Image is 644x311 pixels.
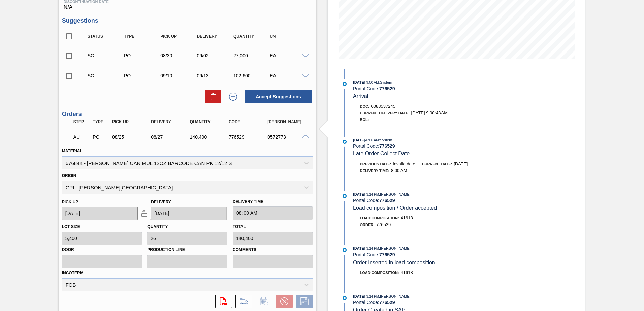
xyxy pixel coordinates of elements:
[188,134,232,140] div: 140,400
[379,86,395,91] strong: 776529
[122,34,163,39] div: Type
[353,138,365,142] span: [DATE]
[343,296,347,300] img: atual
[62,207,138,220] input: mm/dd/yyyy
[379,138,392,142] span: : System
[365,193,379,196] span: - 3:14 PM
[202,90,221,103] div: Delete Suggestions
[353,80,365,84] span: [DATE]
[241,89,313,104] div: Accept Suggestions
[353,246,365,250] span: [DATE]
[232,73,272,78] div: 102,600
[353,151,410,157] span: Late Order Collect Date
[91,134,111,140] div: Purchase order
[266,134,309,140] div: 0572773
[86,73,127,78] div: Suggestion Created
[232,295,252,308] div: Go to Load Composition
[343,248,347,252] img: atual
[360,216,399,220] span: Load Composition :
[62,149,83,153] label: Material
[391,168,407,173] span: 8:00 AM
[360,169,389,173] span: Delivery Time :
[122,73,163,78] div: Purchase order
[365,295,379,298] span: - 3:14 PM
[110,134,154,140] div: 08/25/2025
[353,86,513,91] div: Portal Code:
[343,140,347,144] img: atual
[62,173,76,178] label: Origin
[454,161,468,166] span: [DATE]
[245,90,312,103] button: Accept Suggestions
[343,82,347,86] img: atual
[62,245,142,255] label: Door
[379,252,395,257] strong: 776529
[360,104,369,108] span: Doc:
[266,119,309,124] div: [PERSON_NAME]. ID
[221,90,241,103] div: New suggestion
[393,161,415,166] span: Invalid date
[110,119,154,124] div: Pick up
[272,295,293,308] div: Cancel Order
[365,247,379,250] span: - 3:14 PM
[232,53,272,58] div: 27,000
[159,34,199,39] div: Pick up
[227,134,270,140] div: 776529
[233,224,246,229] label: Total
[137,207,151,220] button: locked
[401,270,413,275] span: 41618
[353,294,365,298] span: [DATE]
[233,197,313,207] label: Delivery Time
[353,260,435,265] span: Order inserted in load composition
[422,162,452,166] span: Current Date:
[343,194,347,198] img: atual
[149,134,193,140] div: 08/27/2025
[401,215,413,220] span: 41618
[140,209,148,217] img: locked
[195,73,236,78] div: 09/13/2025
[411,110,448,115] span: [DATE] 9:00:43 AM
[73,134,90,140] p: AU
[379,80,392,84] span: : System
[371,104,395,109] span: 0088537245
[360,118,369,122] span: BOL:
[151,200,171,204] label: Delivery
[195,34,236,39] div: Delivery
[353,93,368,99] span: Arrival
[353,143,513,149] div: Portal Code:
[353,252,513,257] div: Portal Code:
[62,200,78,204] label: Pick up
[379,198,395,203] strong: 776529
[252,295,272,308] div: Inform order change
[159,53,199,58] div: 08/30/2025
[268,53,309,58] div: EA
[212,295,232,308] div: Open PDF file
[376,222,391,227] span: 776529
[72,130,92,144] div: Awaiting Unload
[379,246,411,250] span: : [PERSON_NAME]
[62,17,313,24] h3: Suggestions
[365,138,379,142] span: - 6:06 AM
[353,300,513,305] div: Portal Code:
[86,53,127,58] div: Suggestion Created
[379,143,395,149] strong: 776529
[268,73,309,78] div: EA
[62,271,84,275] label: Incoterm
[268,34,309,39] div: UN
[379,294,411,298] span: : [PERSON_NAME]
[379,192,411,196] span: : [PERSON_NAME]
[188,119,232,124] div: Quantity
[293,295,313,308] div: Save Order
[360,162,391,166] span: Previous Date:
[360,223,375,227] span: Order :
[232,34,272,39] div: Quantity
[147,245,227,255] label: Production Line
[353,198,513,203] div: Portal Code:
[365,81,379,84] span: - 9:00 AM
[86,34,127,39] div: Status
[379,300,395,305] strong: 776529
[360,111,410,115] span: Current Delivery Date:
[353,205,437,211] span: Load composition / Order accepted
[122,53,163,58] div: Purchase order
[159,73,199,78] div: 09/10/2025
[227,119,270,124] div: Code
